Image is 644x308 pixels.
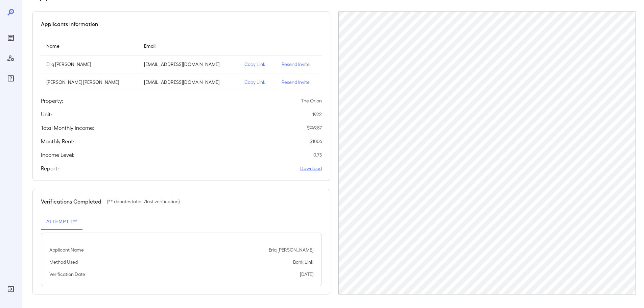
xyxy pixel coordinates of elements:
h5: Monthly Rent: [41,137,74,145]
h5: Unit: [41,110,52,118]
p: $ 749.87 [307,124,322,131]
h5: Verifications Completed [41,197,101,206]
p: Verification Date [49,271,85,278]
p: [DATE] [300,271,313,278]
p: The Orion [301,97,322,104]
p: Eriq [PERSON_NAME] [269,246,313,253]
a: Download [300,165,322,172]
div: FAQ [5,73,16,84]
p: [EMAIL_ADDRESS][DOMAIN_NAME] [144,61,234,68]
p: Bank Link [293,259,313,265]
h5: Property: [41,97,63,105]
th: Name [41,36,139,55]
th: Email [139,36,239,55]
p: Eriq [PERSON_NAME] [46,61,133,68]
p: Resend Invite [282,61,316,68]
h5: Income Level: [41,151,74,159]
h5: Applicants Information [41,20,98,28]
h5: Report: [41,164,59,172]
p: Resend Invite [282,79,316,86]
p: [PERSON_NAME] [PERSON_NAME] [46,79,133,86]
button: Attempt 1** [41,214,82,230]
div: Reports [5,32,16,43]
p: (** denotes latest/last verification) [107,198,180,205]
table: simple table [41,36,322,91]
p: 1922 [312,111,322,118]
div: Log Out [5,284,16,294]
p: $ 1006 [310,138,322,145]
p: Applicant Name [49,246,84,253]
p: [EMAIL_ADDRESS][DOMAIN_NAME] [144,79,234,86]
p: 0.75 [313,151,322,158]
p: Copy Link [244,79,271,86]
h5: Total Monthly Income: [41,124,94,132]
p: Copy Link [244,61,271,68]
div: Manage Users [5,53,16,64]
p: Method Used [49,259,78,265]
